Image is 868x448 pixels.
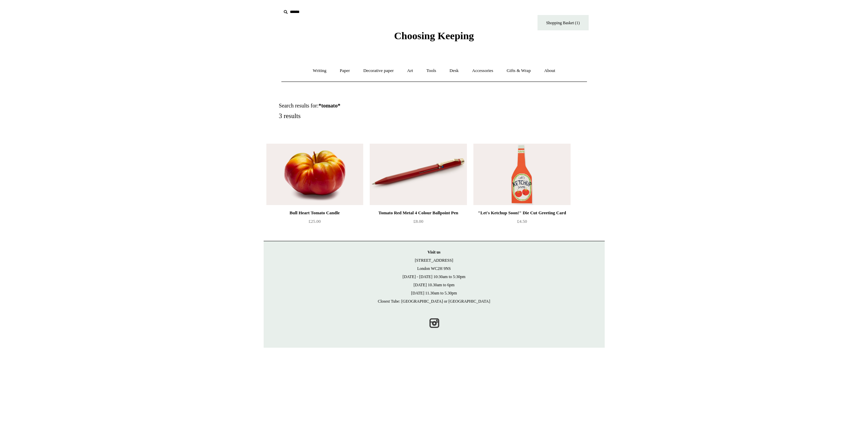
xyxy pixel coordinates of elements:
[357,62,400,80] a: Decorative paper
[473,144,570,205] a: "Let's Ketchup Soon!" Die Cut Greeting Card "Let's Ketchup Soon!" Die Cut Greeting Card
[370,209,467,237] a: Tomato Red Metal 4 Colour Ballpoint Pen £8.00
[401,62,419,80] a: Art
[500,62,537,80] a: Gifts & Wrap
[309,219,321,224] span: £25.00
[279,102,442,109] h1: Search results for:
[266,144,363,205] a: Bull Heart Tomato Candle Bull Heart Tomato Candle
[270,248,598,305] p: [STREET_ADDRESS] London WC2H 9NS [DATE] - [DATE] 10:30am to 5:30pm [DATE] 10.30am to 6pm [DATE] 1...
[517,219,527,224] span: £4.50
[268,209,362,217] div: Bull Heart Tomato Candle
[420,62,442,80] a: Tools
[473,144,570,205] img: "Let's Ketchup Soon!" Die Cut Greeting Card
[394,30,474,41] span: Choosing Keeping
[279,112,442,120] h5: 3 results
[370,144,467,205] img: Tomato Red Metal 4 Colour Ballpoint Pen
[475,209,569,217] div: "Let's Ketchup Soon!" Die Cut Greeting Card
[538,15,589,30] a: Shopping Basket (1)
[394,35,474,40] a: Choosing Keeping
[370,144,467,205] a: Tomato Red Metal 4 Colour Ballpoint Pen Tomato Red Metal 4 Colour Ballpoint Pen
[266,209,363,237] a: Bull Heart Tomato Candle £25.00
[538,62,561,80] a: About
[428,250,441,255] strong: Visit us
[466,62,499,80] a: Accessories
[443,62,465,80] a: Desk
[473,209,570,237] a: "Let's Ketchup Soon!" Die Cut Greeting Card £4.50
[371,209,465,217] div: Tomato Red Metal 4 Colour Ballpoint Pen
[266,144,363,205] img: Bull Heart Tomato Candle
[307,62,333,80] a: Writing
[427,316,442,331] a: Instagram
[334,62,356,80] a: Paper
[413,219,423,224] span: £8.00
